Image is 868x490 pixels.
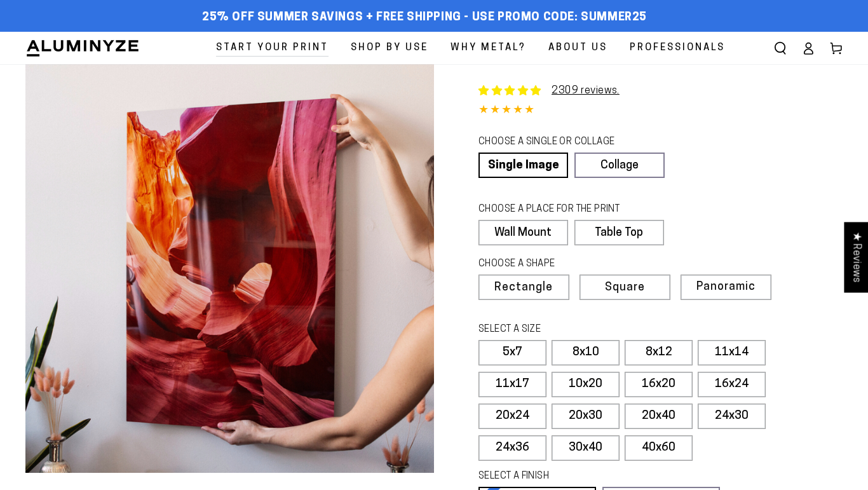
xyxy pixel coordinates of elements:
legend: SELECT A SIZE [478,323,692,337]
a: Single Image [478,153,568,178]
span: Professionals [630,39,725,57]
a: Collage [574,153,664,178]
label: 40x60 [625,435,693,461]
div: 4.85 out of 5.0 stars [478,102,843,120]
span: Start Your Print [216,39,329,57]
label: 8x10 [552,340,620,365]
legend: CHOOSE A SHAPE [478,257,654,271]
span: 25% off Summer Savings + Free Shipping - Use Promo Code: SUMMER25 [202,11,647,25]
label: 20x24 [478,404,546,429]
label: Wall Mount [478,220,568,245]
span: Panoramic [696,281,756,293]
a: 2309 reviews. [478,83,620,99]
a: Start Your Print [207,32,338,64]
a: 2309 reviews. [552,86,620,96]
summary: Search our site [766,34,794,62]
div: Click to open Judge.me floating reviews tab [844,222,868,292]
a: About Us [539,32,617,64]
span: Shop By Use [351,39,428,57]
legend: CHOOSE A SINGLE OR COLLAGE [478,135,653,149]
label: 30x40 [552,435,620,461]
label: 8x12 [625,340,693,365]
span: About Us [548,39,607,57]
a: Why Metal? [441,32,536,64]
label: 10x20 [552,372,620,397]
legend: CHOOSE A PLACE FOR THE PRINT [478,203,652,217]
a: Shop By Use [341,32,438,64]
legend: SELECT A FINISH [478,470,692,484]
img: Aluminyze [25,39,140,58]
label: 20x40 [625,404,693,429]
span: Rectangle [494,282,553,294]
label: 24x30 [698,404,766,429]
label: 11x14 [698,340,766,365]
label: 5x7 [478,340,546,365]
label: 11x17 [478,372,546,397]
label: 16x20 [625,372,693,397]
span: Square [605,282,645,294]
label: 24x36 [478,435,546,461]
span: Why Metal? [451,39,526,57]
label: 20x30 [552,404,620,429]
a: Professionals [620,32,735,64]
label: Table Top [574,220,664,245]
label: 16x24 [698,372,766,397]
